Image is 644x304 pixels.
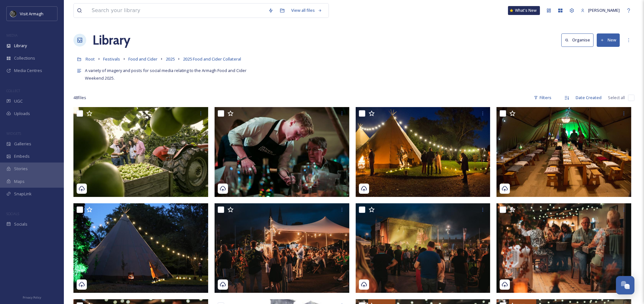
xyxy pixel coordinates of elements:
span: Galleries [14,141,31,147]
span: UGC [14,98,23,104]
a: Library [93,31,130,50]
div: Filters [531,91,555,104]
span: Root [86,56,95,62]
span: 2025 [166,56,175,62]
img: pa.hug2012@gmail.com-Day 1 Socials-23.jpg [496,203,631,293]
span: 2025 Food and Cider Collateral [183,56,241,62]
span: Select all [608,95,625,101]
a: 2025 [166,55,175,63]
span: Embeds [14,153,30,159]
button: New [597,33,620,47]
img: pa.hug2012@gmail.com-SocialShots-21.jpg [215,203,349,293]
span: Visit Armagh [20,11,43,17]
span: Food and Cider [128,56,157,62]
span: COLLECT [6,88,20,93]
span: WIDGETS [6,131,21,136]
img: Long Meadow Cider orchard tractor Pat McKeever (2).jpg [73,107,208,197]
span: Uploads [14,111,30,117]
img: THE-FIRST-PLACE-VISIT-ARMAGH.COM-BLACK.jpg [10,11,17,17]
span: SOCIALS [6,211,19,216]
span: MEDIA [6,33,18,38]
img: ABC_210918PM2_HR - 0083.JPG [356,107,490,197]
a: Festivals [103,55,120,63]
img: 265A9698 (1).tif [215,107,349,197]
div: Date Created [572,91,605,104]
input: Search your library [88,4,265,18]
span: Media Centres [14,68,42,74]
a: 2025 Food and Cider Collateral [183,55,241,63]
span: [PERSON_NAME] [588,7,620,13]
a: View all files [288,4,325,17]
button: Organise [561,33,594,47]
span: Stories [14,166,28,172]
span: Collections [14,55,35,61]
a: Root [86,55,95,63]
span: Maps [14,178,25,185]
a: Organise [561,33,597,47]
span: Festivals [103,56,120,62]
span: Library [14,43,27,49]
span: Socials [14,221,27,227]
a: What's New [508,6,540,15]
button: Open Chat [616,276,634,294]
img: ABC_210918PM2_HR - 0068.JPG [73,203,208,293]
img: ABC_210918PM2_HR - 0034.JPG [496,107,631,197]
span: A variety of imagery and posts for social media relating to the Armagh Food and Cider Weekend 2025. [85,68,247,81]
a: [PERSON_NAME] [578,4,623,17]
img: pa.hug2012@gmail.com-SocialShots-22.jpg [356,203,490,293]
span: Privacy Policy [23,295,41,300]
a: Food and Cider [128,55,157,63]
a: Privacy Policy [23,293,41,301]
span: SnapLink [14,191,32,197]
span: 48 file s [73,95,86,101]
